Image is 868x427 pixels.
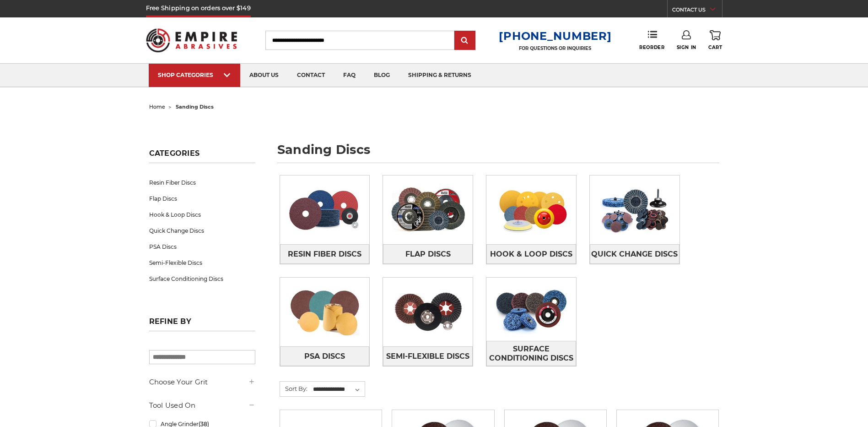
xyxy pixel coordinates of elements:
[312,383,365,396] select: Sort By:
[240,64,288,87] a: about us
[149,175,255,191] a: Resin Fiber Discs
[176,104,214,110] span: sanding discs
[149,400,255,411] h5: Tool Used On
[280,382,307,395] label: Sort By:
[149,271,255,287] a: Surface Conditioning Discs
[499,45,611,51] p: FOR QUESTIONS OR INQUIRIES
[146,22,237,58] img: Empire Abrasives
[487,341,576,366] span: Surface Conditioning Discs
[383,280,473,344] img: Semi-Flexible Discs
[280,280,370,344] img: PSA Discs
[158,71,231,78] div: SHOP CATEGORIES
[591,246,678,262] span: Quick Change Discs
[288,246,361,262] span: Resin Fiber Discs
[365,64,399,87] a: blog
[672,5,722,17] a: CONTACT US
[149,207,255,223] a: Hook & Loop Discs
[386,349,469,364] span: Semi-Flexible Discs
[149,239,255,255] a: PSA Discs
[149,377,255,388] h5: Choose Your Grit
[708,30,722,50] a: Cart
[590,178,679,241] img: Quick Change Discs
[304,349,345,364] span: PSA Discs
[456,32,474,50] input: Submit
[399,64,480,87] a: shipping & returns
[499,29,611,43] a: [PHONE_NUMBER]
[280,178,370,241] img: Resin Fiber Discs
[639,30,664,50] a: Reorder
[149,104,165,110] a: home
[334,64,365,87] a: faq
[708,44,722,50] span: Cart
[677,44,696,50] span: Sign In
[149,255,255,271] a: Semi-Flexible Discs
[486,244,576,264] a: Hook & Loop Discs
[486,341,576,366] a: Surface Conditioning Discs
[383,346,473,366] a: Semi-Flexible Discs
[149,149,255,163] h5: Categories
[280,244,370,264] a: Resin Fiber Discs
[639,44,664,50] span: Reorder
[149,191,255,207] a: Flap Discs
[280,346,370,366] a: PSA Discs
[277,143,719,163] h1: sanding discs
[383,178,473,241] img: Flap Discs
[486,178,576,241] img: Hook & Loop Discs
[405,246,451,262] span: Flap Discs
[288,64,334,87] a: contact
[486,278,576,341] img: Surface Conditioning Discs
[149,317,255,331] h5: Refine by
[590,244,679,264] a: Quick Change Discs
[149,223,255,239] a: Quick Change Discs
[383,244,473,264] a: Flap Discs
[490,246,572,262] span: Hook & Loop Discs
